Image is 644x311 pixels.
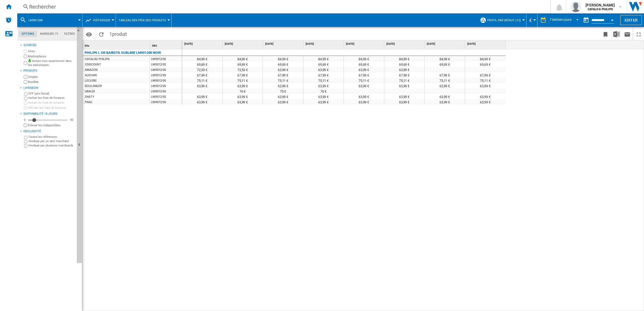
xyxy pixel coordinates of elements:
div: LM9012/00 [150,99,182,104]
span: produit [112,31,127,37]
div: 69,69 € [223,61,263,67]
md-menu: Currency [527,13,538,27]
div: LM9012/00 [150,78,182,83]
div: Sources [23,43,75,47]
div: 63,99 € [344,94,384,99]
label: Marketplaces [28,54,75,58]
div: 84,99 € [223,56,263,61]
div: 63,99 € [182,94,222,99]
div: DARTY [85,94,94,100]
div: 67,99 € [182,72,222,78]
span: [DATE] [467,42,504,46]
div: LM9012/00 [150,72,182,78]
div: LM901200 [20,13,79,27]
button: Recharger [96,28,107,40]
div: 63,99 € [303,67,344,72]
div: BOULANGER [85,83,102,89]
div: CATALOG PHILIPS [85,57,110,62]
div: [DATE] [183,41,222,47]
div: LM9012/00 [150,56,182,61]
img: excel-24x24.png [613,31,620,37]
input: Vendues par plusieurs marchands [24,144,27,148]
button: € [529,13,535,27]
div: 63,99 € [425,94,465,99]
input: Vendues par un seul marchand [24,140,27,144]
md-tab-item: Options [19,31,37,37]
div: 63,99 € [344,99,384,104]
span: 1 [107,28,130,39]
input: Inclure mon assortiment dans les statistiques [24,60,27,67]
input: OFF (prix facial) [24,92,27,96]
input: Singles [24,75,27,79]
div: 69,69 € [384,61,424,67]
div: LM9012/00 [150,83,182,88]
input: Afficher les frais de livraison [24,124,27,127]
div: Livraison [23,86,75,90]
div: 63,99 € [303,94,344,99]
div: 75,11 € [303,78,344,83]
div: Sort None [151,41,182,49]
md-slider: Disponibilité [28,117,68,123]
input: Inclure les frais de livraison [24,101,27,104]
div: 69,69 € [182,61,222,67]
div: 75,11 € [425,78,465,83]
span: [DATE] [184,42,221,46]
div: 63,99 € [223,83,263,88]
div: Disponibilité 14 Jours [23,112,75,116]
div: 63,99 € [303,99,344,104]
div: Rechercher [29,3,536,11]
div: SKU Sort None [151,41,182,49]
span: [DATE] [265,42,302,46]
div: 70 € [223,88,263,94]
div: [DATE] [304,41,344,47]
button: Envoyer ce rapport par email [622,28,633,40]
label: Toutes les références [28,135,75,139]
div: Exclusivité [23,129,75,134]
div: Profil par défaut (12) [480,13,524,27]
div: 72,53 € [223,67,263,72]
div: 75,11 € [344,78,384,83]
span: Profil par défaut (12) [487,19,521,22]
button: Télécharger au format Excel [611,28,622,40]
span: Site [85,44,89,47]
button: Open calendar [607,15,617,24]
div: 63,99 € [384,94,424,99]
img: mysite-bg-18x18.png [28,59,31,62]
div: AUCHAN [85,73,96,78]
div: 75,11 € [223,78,263,83]
span: [DATE] [346,42,383,46]
div: [DATE] [224,41,263,47]
div: 63,99 € [384,83,424,88]
div: 69,69 € [465,61,505,67]
div: 63,99 € [263,99,303,104]
div: 67,99 € [223,72,263,78]
div: 63,99 € [465,83,505,88]
input: Toutes les références [24,136,27,139]
md-select: REPORTS.WIZARD.STEPS.REPORT.STEPS.REPORT_OPTIONS.PERIOD: 7 derniers jours [549,16,581,25]
div: 84,99 € [384,56,424,61]
md-tab-item: Marques (*) [37,31,61,37]
div: 63,99 € [223,94,263,99]
div: 69,69 € [425,61,465,67]
div: 63,99 € [344,67,384,72]
b: CATALOG PHILIPS [588,8,613,11]
div: 84,99 € [425,56,465,61]
div: UBALDI [85,89,95,94]
span: LM901200 [29,19,43,22]
div: 63,99 € [263,83,303,88]
div: Sort None [84,41,150,49]
div: 63,99 € [384,67,424,72]
button: Créer un favoris [600,28,611,40]
input: Marketplaces [24,55,27,58]
span: [PERSON_NAME] [586,2,615,8]
button: Tableau des prix des produits [119,13,169,27]
label: OFF (prix facial) [28,92,75,96]
input: Sites [24,50,27,53]
div: 84,99 € [303,56,344,61]
span: € [529,18,532,23]
span: Historique [93,19,110,22]
button: Profil par défaut (12) [487,13,524,27]
div: 72,53 € [182,67,222,72]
